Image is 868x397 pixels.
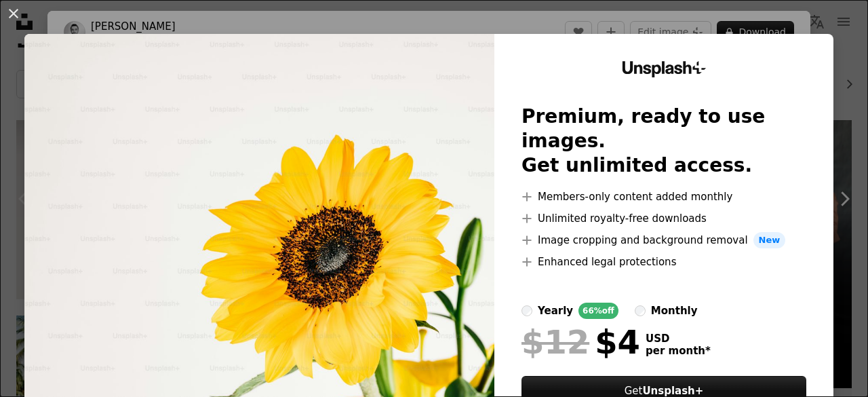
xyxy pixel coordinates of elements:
[521,210,806,227] li: Unlimited royalty-free downloads
[646,333,711,345] span: USD
[578,303,618,319] div: 66% off
[521,254,806,270] li: Enhanced legal protections
[521,232,806,248] li: Image cropping and background removal
[753,232,786,248] span: New
[521,324,640,360] div: $4
[538,303,573,319] div: yearly
[521,324,589,360] span: $12
[651,303,698,319] div: monthly
[521,105,806,178] h2: Premium, ready to use images. Get unlimited access.
[635,305,646,316] input: monthly
[521,189,806,205] li: Members-only content added monthly
[521,305,532,316] input: yearly66%off
[646,345,711,357] span: per month *
[642,385,703,397] strong: Unsplash+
